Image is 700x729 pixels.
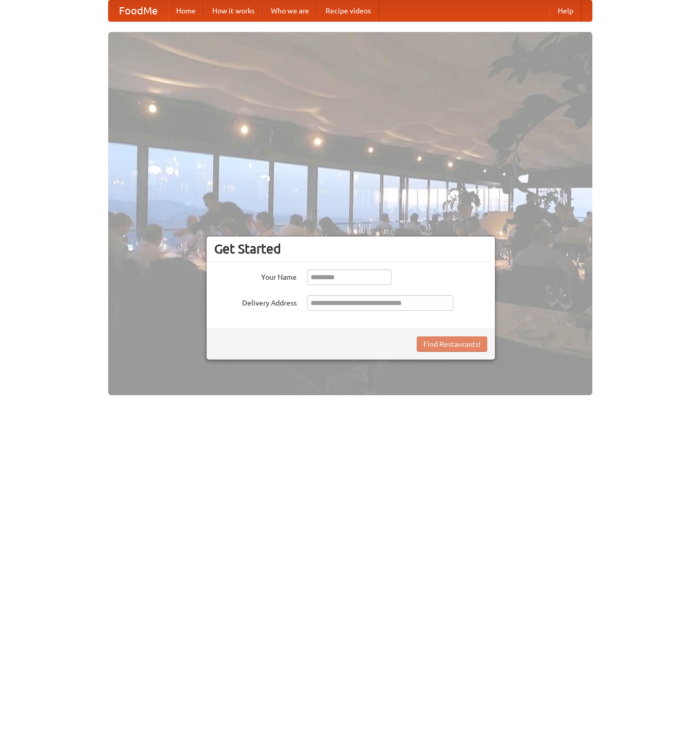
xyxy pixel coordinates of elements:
[168,1,204,21] a: Home
[317,1,379,21] a: Recipe videos
[214,295,297,308] label: Delivery Address
[214,241,487,257] h3: Get Started
[263,1,317,21] a: Who we are
[214,269,297,282] label: Your Name
[417,336,487,352] button: Find Restaurants!
[204,1,263,21] a: How it works
[550,1,582,21] a: Help
[109,1,168,21] a: FoodMe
